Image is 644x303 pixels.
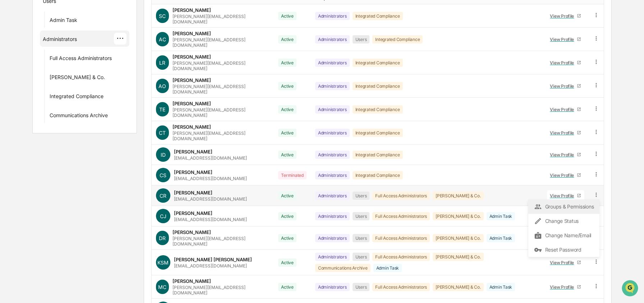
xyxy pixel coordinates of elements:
div: Users [353,212,370,220]
div: [PERSON_NAME] & Co. [433,234,483,242]
a: View Profile [547,149,584,160]
div: Administrators [315,129,350,137]
div: [EMAIL_ADDRESS][DOMAIN_NAME] [174,263,247,268]
div: Reset Password [534,245,594,254]
div: Administrators [43,36,77,45]
span: KSM [157,260,169,266]
a: View Profile [547,190,584,201]
a: 🔎Data Lookup [4,101,48,114]
div: Communications Archive [315,264,371,272]
a: 🖐️Preclearance [4,88,49,101]
iframe: Open customer support [621,279,640,299]
div: Admin Task [487,234,515,242]
div: Communications Archive [50,112,108,121]
div: Admin Task [487,283,515,291]
button: Start new chat [122,57,131,66]
span: CT [159,130,166,136]
div: Active [278,59,296,67]
div: Administrators [315,234,350,242]
a: Powered byPylon [51,121,87,127]
div: Active [278,283,296,291]
div: Admin Task [50,17,77,26]
div: Full Access Administrators [372,283,430,291]
div: [PERSON_NAME] [172,77,211,83]
div: Administrators [315,151,350,159]
div: [PERSON_NAME][EMAIL_ADDRESS][DOMAIN_NAME] [172,236,270,247]
span: LR [159,60,165,66]
div: Users [353,283,370,291]
div: Active [278,35,296,43]
div: View Profile [550,13,577,19]
div: View Profile [550,37,577,42]
div: Administrators [315,192,350,200]
span: Data Lookup [14,104,45,111]
div: ··· [114,33,126,45]
div: Groups & Permissions [534,202,594,211]
div: [PERSON_NAME][EMAIL_ADDRESS][DOMAIN_NAME] [172,285,270,295]
div: Users [353,35,370,43]
span: DR [159,235,166,241]
div: [PERSON_NAME] [172,278,211,284]
div: Integrated Compliance [372,35,423,43]
div: 🗄️ [52,91,58,97]
div: Change Name/Email [534,231,594,240]
div: View Profile [550,107,577,112]
div: Integrated Compliance [353,171,403,179]
div: [EMAIL_ADDRESS][DOMAIN_NAME] [174,196,247,202]
div: Active [278,105,296,114]
div: Active [278,212,296,220]
a: 🗄️Attestations [49,88,92,101]
a: View Profile [547,170,584,181]
div: [PERSON_NAME] & Co. [433,192,483,200]
div: Active [278,234,296,242]
div: View Profile [550,83,577,89]
a: View Profile [547,104,584,115]
a: View Profile [547,127,584,138]
div: View Profile [550,193,577,198]
div: 🔎 [7,105,13,111]
div: Administrators [315,12,350,20]
div: Active [278,82,296,90]
div: [EMAIL_ADDRESS][DOMAIN_NAME] [174,155,247,161]
div: Users [353,234,370,242]
div: View Profile [550,260,577,265]
div: Administrators [315,59,350,67]
span: CJ [160,213,166,219]
div: [PERSON_NAME][EMAIL_ADDRESS][DOMAIN_NAME] [172,60,270,71]
div: Integrated Compliance [353,129,403,137]
div: Active [278,258,296,267]
div: Integrated Compliance [50,93,103,102]
div: Terminated [278,171,307,179]
div: [PERSON_NAME] [174,210,212,216]
span: AC [159,36,166,42]
span: TE [159,106,165,113]
div: [PERSON_NAME][EMAIL_ADDRESS][DOMAIN_NAME] [172,14,270,24]
div: [PERSON_NAME][EMAIL_ADDRESS][DOMAIN_NAME] [172,84,270,95]
span: AO [158,83,166,89]
div: [PERSON_NAME][EMAIL_ADDRESS][DOMAIN_NAME] [172,37,270,48]
div: Change Status [534,217,594,225]
div: [PERSON_NAME][EMAIL_ADDRESS][DOMAIN_NAME] [172,130,270,141]
div: [PERSON_NAME] & Co. [433,283,483,291]
div: Administrators [315,212,350,220]
div: Active [278,151,296,159]
div: Administrators [315,105,350,114]
div: View Profile [550,152,577,157]
div: Users [353,253,370,261]
div: Integrated Compliance [353,105,403,114]
div: [PERSON_NAME] [174,169,212,175]
div: [PERSON_NAME] [174,149,212,155]
div: Active [278,192,296,200]
div: Administrators [315,253,350,261]
span: ID [161,152,166,158]
div: [PERSON_NAME][EMAIL_ADDRESS][DOMAIN_NAME] [172,107,270,118]
div: [EMAIL_ADDRESS][DOMAIN_NAME] [174,176,247,181]
div: Full Access Administrators [372,192,430,200]
div: Admin Task [487,212,515,220]
div: Integrated Compliance [353,12,403,20]
div: Admin Task [373,264,402,272]
a: View Profile [547,257,584,268]
div: Full Access Administrators [372,234,430,242]
div: Active [278,12,296,20]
